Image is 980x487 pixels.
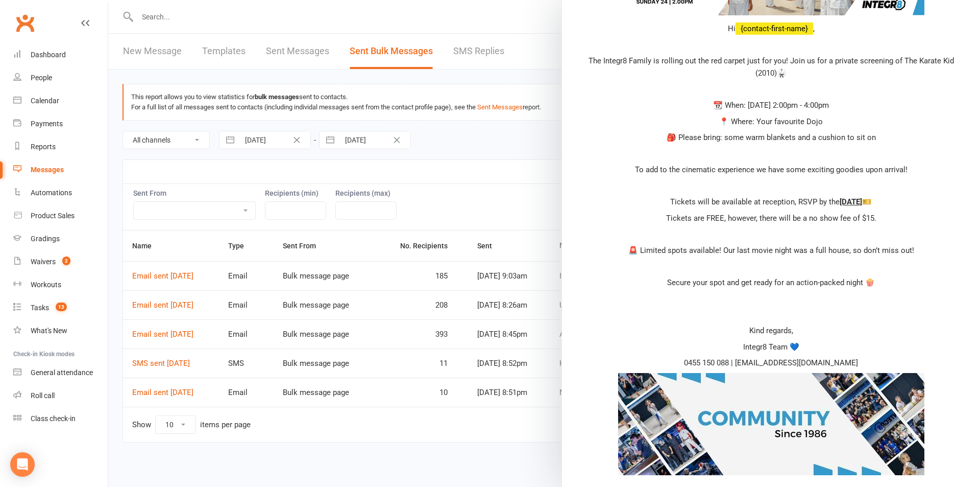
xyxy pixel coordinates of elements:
[31,74,52,82] div: People
[31,414,76,423] div: Class check-in
[13,112,108,135] a: Payments
[13,273,108,296] a: Workouts
[31,304,49,312] div: Tasks
[13,89,108,112] a: Calendar
[13,66,108,89] a: People
[578,212,964,224] p: Tickets are FREE, however, there will be a no show fee of $15.
[31,368,93,377] div: General attendance
[578,115,964,128] p: 📍 Where: Your favourite Dojo
[31,281,61,289] div: Workouts
[13,250,108,273] a: Waivers 2
[31,189,72,197] div: Automations
[12,10,38,36] a: Clubworx
[13,296,108,319] a: Tasks 13
[31,391,55,400] div: Roll call
[13,319,108,342] a: What's New
[13,227,108,250] a: Gradings
[10,452,35,477] div: Open Intercom Messenger
[13,204,108,227] a: Product Sales
[31,212,75,220] div: Product Sales
[13,181,108,204] a: Automations
[13,135,108,158] a: Reports
[578,196,964,208] p: Tickets will be available at reception, RSVP by the 🎫
[578,276,964,289] p: Secure your spot and get ready for an action-packed night 🍿
[578,164,964,176] p: To add to the cinematic experience we have some exciting goodies upon arrival!
[62,257,70,265] span: 2
[31,51,66,59] div: Dashboard
[578,324,964,337] p: Kind regards,
[56,303,67,311] span: 13
[31,166,64,174] div: Messages
[13,158,108,181] a: Messages
[578,244,964,257] p: 🚨 Limited spots available! Our last movie night was a full house, so don’t miss out!
[578,55,964,79] p: The Integr8 Family is rolling out the red carpet just for you! Join us for a private screening of...
[578,131,964,144] p: 🎒 Please bring: some warm blankets and a cushion to sit on
[31,327,67,335] div: What's New
[13,361,108,384] a: General attendance kiosk mode
[578,341,964,353] p: Integr8 Team 💙
[31,258,56,266] div: Waivers
[13,43,108,66] a: Dashboard
[13,384,108,407] a: Roll call
[578,357,964,369] p: 0455 150 088 | [EMAIL_ADDRESS][DOMAIN_NAME]
[31,143,56,151] div: Reports
[31,97,59,105] div: Calendar
[840,197,862,206] span: [DATE]
[31,235,60,243] div: Gradings
[578,99,964,111] p: 📆 When: [DATE] 2:00pm - 4:00pm
[578,22,964,35] p: Hi ,
[13,407,108,430] a: Class kiosk mode
[31,120,63,128] div: Payments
